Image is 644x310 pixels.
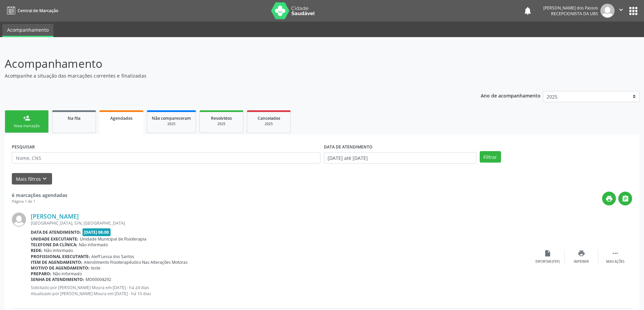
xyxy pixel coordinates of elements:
[31,259,82,265] b: Item de agendamento:
[31,254,90,259] b: Profissional executante:
[12,152,320,164] input: Nome, CNS
[82,228,111,236] span: [DATE] 08:00
[23,114,30,122] div: person_add
[324,142,373,152] label: DATA DE ATENDIMENTO
[523,6,532,16] button: notifications
[68,115,80,121] span: Na fila
[578,250,585,257] i: print
[41,175,48,182] i: keyboard_arrow_down
[324,152,476,164] input: Selecione um intervalo
[31,242,77,248] b: Telefone da clínica:
[480,151,501,163] button: Filtrar
[31,271,51,277] b: Preparo:
[84,259,188,265] span: Atendimento Fisioterapêutico Nas Alterações Motoras
[31,248,43,253] b: Rede:
[615,4,627,18] button: 
[574,259,589,264] div: Imprimir
[12,173,52,185] button: Mais filtroskeyboard_arrow_down
[612,250,619,257] i: 
[618,192,632,205] button: 
[617,6,625,13] i: 
[5,55,449,72] p: Acompanhamento
[86,277,111,282] span: MD00004292
[31,213,79,220] a: [PERSON_NAME]
[12,192,67,198] strong: 6 marcações agendadas
[551,11,598,17] span: Recepcionista da UBS
[252,121,286,126] div: 2025
[481,91,541,100] p: Ano de acompanhamento
[602,192,616,205] button: print
[31,277,84,282] b: Senha de atendimento:
[31,229,81,235] b: Data de atendimento:
[31,236,78,242] b: Unidade executante:
[79,242,108,248] span: Não informado
[31,220,531,226] div: [GEOGRAPHIC_DATA], S/N, [GEOGRAPHIC_DATA]
[18,8,58,13] span: Central de Marcação
[627,5,639,17] button: apps
[5,5,58,16] a: Central de Marcação
[205,121,238,126] div: 2025
[12,199,67,204] div: Página 1 de 1
[80,236,146,242] span: Unidade Municipal de Fisioterapia
[600,4,615,18] img: img
[605,195,613,202] i: print
[606,259,624,264] div: Mais ações
[31,285,531,296] p: Solicitado por [PERSON_NAME] Moura em [DATE] - há 24 dias Atualizado por [PERSON_NAME] Moura em [...
[543,5,598,11] div: [PERSON_NAME] dos Passos
[152,121,191,126] div: 2025
[12,142,35,152] label: PESQUISAR
[91,265,100,271] span: teste
[544,250,551,257] i: insert_drive_file
[211,115,232,121] span: Resolvidos
[12,213,26,227] img: img
[44,248,73,253] span: Não informado
[91,254,134,259] span: Aleff Lessa dos Santos
[53,271,82,277] span: Não informado
[10,123,44,129] div: Nova marcação
[110,115,133,121] span: Agendados
[31,265,90,271] b: Motivo de agendamento:
[622,195,629,202] i: 
[535,259,560,264] div: Exportar (PDF)
[2,24,53,37] a: Acompanhamento
[5,72,449,79] p: Acompanhe a situação das marcações correntes e finalizadas
[258,115,280,121] span: Cancelados
[152,115,191,121] span: Não compareceram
